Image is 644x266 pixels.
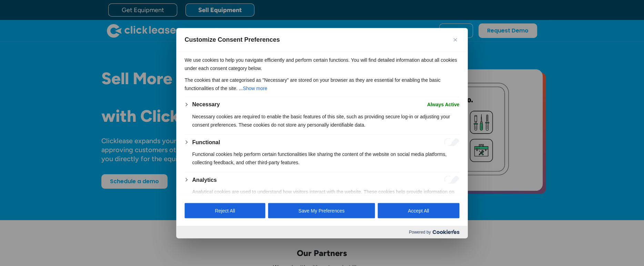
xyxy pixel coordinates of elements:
img: Close [454,38,457,41]
span: Always Active [427,100,460,109]
input: Enable Analytics [444,176,460,184]
span: Customize Consent Preferences [185,36,280,44]
button: Close [451,36,460,44]
p: The cookies that are categorised as "Necessary" are stored on your browser as they are essential ... [185,76,460,92]
button: Necessary [192,100,220,109]
button: Show more [243,84,267,92]
p: We use cookies to help you navigate efficiently and perform certain functions. You will find deta... [185,56,460,72]
button: Save My Preferences [268,203,375,218]
button: Analytics [192,176,217,184]
input: Enable Functional [444,138,460,146]
p: Functional cookies help perform certain functionalities like sharing the content of the website o... [192,150,460,166]
div: Powered by [177,226,468,238]
div: Customize Consent Preferences [177,28,468,238]
button: Functional [192,138,220,146]
button: Accept All [378,203,459,218]
button: Reject All [185,203,265,218]
p: Necessary cookies are required to enable the basic features of this site, such as providing secur... [192,112,460,129]
img: Cookieyes logo [433,230,460,234]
